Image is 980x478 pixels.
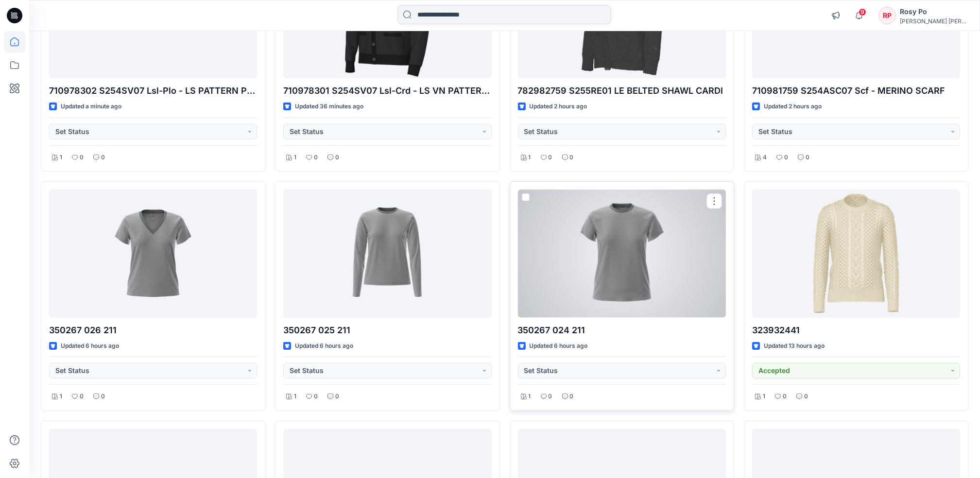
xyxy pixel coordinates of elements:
[80,392,84,402] p: 0
[283,189,491,317] a: 350267 025 211
[60,392,62,402] p: 1
[335,392,339,402] p: 0
[61,341,119,351] p: Updated 6 hours ago
[549,392,552,402] p: 0
[314,153,318,163] p: 0
[283,324,491,337] p: 350267 025 211
[804,392,808,402] p: 0
[518,324,726,337] p: 350267 024 211
[752,84,960,98] p: 710981759 S254ASC07 Scf - MERINO SCARF
[80,153,84,163] p: 0
[294,153,296,163] p: 1
[752,324,960,337] p: 323932441
[900,17,968,25] div: [PERSON_NAME] [PERSON_NAME]
[60,153,62,163] p: 1
[878,7,896,24] div: RP
[570,153,574,163] p: 0
[859,8,866,16] span: 9
[529,392,531,402] p: 1
[530,102,587,112] p: Updated 2 hours ago
[900,6,968,17] div: Rosy Po
[61,102,121,112] p: Updated a minute ago
[763,392,765,402] p: 1
[101,392,105,402] p: 0
[764,341,825,351] p: Updated 13 hours ago
[530,341,588,351] p: Updated 6 hours ago
[763,153,767,163] p: 4
[806,153,809,163] p: 0
[335,153,339,163] p: 0
[752,189,960,317] a: 323932441
[101,153,105,163] p: 0
[549,153,552,163] p: 0
[294,392,296,402] p: 1
[518,189,726,317] a: 350267 024 211
[570,392,574,402] p: 0
[518,84,726,98] p: 782982759 S255RE01 LE BELTED SHAWL CARDI
[49,324,257,337] p: 350267 026 211
[784,153,788,163] p: 0
[295,102,363,112] p: Updated 36 minutes ago
[49,189,257,317] a: 350267 026 211
[49,84,257,98] p: 710978302 S254SV07 Lsl-Plo - LS PATTERN PLKT
[295,341,353,351] p: Updated 6 hours ago
[314,392,318,402] p: 0
[783,392,787,402] p: 0
[529,153,531,163] p: 1
[283,84,491,98] p: 710978301 S254SV07 Lsl-Crd - LS VN PATTERN CARDIGAN
[764,102,822,112] p: Updated 2 hours ago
